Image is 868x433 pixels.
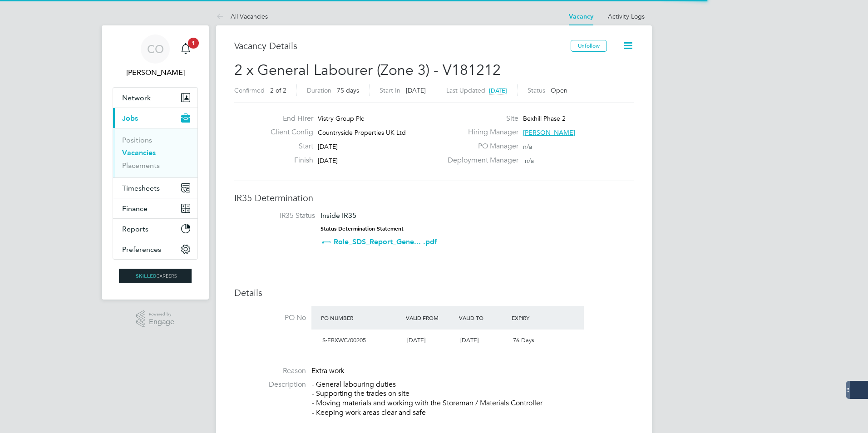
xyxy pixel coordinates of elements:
[446,86,485,94] label: Last Updated
[122,161,160,170] a: Placements
[318,128,406,137] span: Countryside Properties UK Ltd
[523,114,566,123] span: Bexhill Phase 2
[307,86,331,94] label: Duration
[122,245,161,254] span: Preferences
[263,142,313,151] label: Start
[243,211,315,221] label: IR35 Status
[263,156,313,165] label: Finish
[122,93,151,102] span: Network
[263,114,313,123] label: End Hirer
[321,211,356,220] span: Inside IR35
[113,178,197,198] button: Timesheets
[188,38,199,49] span: 1
[318,143,338,151] span: [DATE]
[523,128,575,137] span: [PERSON_NAME]
[489,87,507,94] span: [DATE]
[551,86,567,94] span: Open
[122,148,156,157] a: Vacancies
[319,310,404,326] div: PO Number
[312,380,634,418] p: - General labouring duties - Supporting the trades on site - Moving materials and working with th...
[234,61,501,79] span: 2 x General Labourer (Zone 3) - V181212
[149,318,174,326] span: Engage
[270,86,286,94] span: 2 of 2
[234,192,634,204] h3: IR35 Determination
[442,142,518,151] label: PO Manager
[528,86,545,94] label: Status
[460,336,478,344] span: [DATE]
[122,204,148,213] span: Finance
[513,336,534,344] span: 76 Days
[216,12,268,20] a: All Vacancies
[234,86,265,94] label: Confirmed
[337,86,359,94] span: 75 days
[404,310,457,326] div: Valid From
[234,40,571,52] h3: Vacancy Details
[113,239,197,259] button: Preferences
[234,380,306,389] label: Description
[113,88,197,108] button: Network
[318,157,338,165] span: [DATE]
[442,128,518,137] label: Hiring Manager
[102,25,209,300] nav: Main navigation
[149,310,174,318] span: Powered by
[113,219,197,239] button: Reports
[321,226,404,232] strong: Status Determination Statement
[122,184,160,192] span: Timesheets
[322,336,366,344] span: S-EBXWC/00205
[234,366,306,376] label: Reason
[122,225,148,233] span: Reports
[608,12,645,20] a: Activity Logs
[177,34,195,64] a: 1
[380,86,400,94] label: Start In
[407,336,425,344] span: [DATE]
[234,287,634,299] h3: Details
[442,156,518,165] label: Deployment Manager
[234,313,306,323] label: PO No
[113,67,198,78] span: Craig O'Donovan
[406,86,426,94] span: [DATE]
[136,310,175,328] a: Powered byEngage
[147,43,164,55] span: CO
[525,157,534,165] span: n/a
[569,13,593,20] a: Vacancy
[119,269,192,283] img: skilledcareers-logo-retina.png
[113,128,197,177] div: Jobs
[113,108,197,128] button: Jobs
[523,143,532,151] span: n/a
[571,40,607,52] button: Unfollow
[122,114,138,123] span: Jobs
[113,198,197,218] button: Finance
[113,34,198,78] a: CO[PERSON_NAME]
[318,114,364,123] span: Vistry Group Plc
[334,237,437,246] a: Role_SDS_Report_Gene... .pdf
[442,114,518,123] label: Site
[263,128,313,137] label: Client Config
[113,269,198,283] a: Go to home page
[509,310,562,326] div: Expiry
[457,310,510,326] div: Valid To
[122,136,152,144] a: Positions
[311,366,345,375] span: Extra work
